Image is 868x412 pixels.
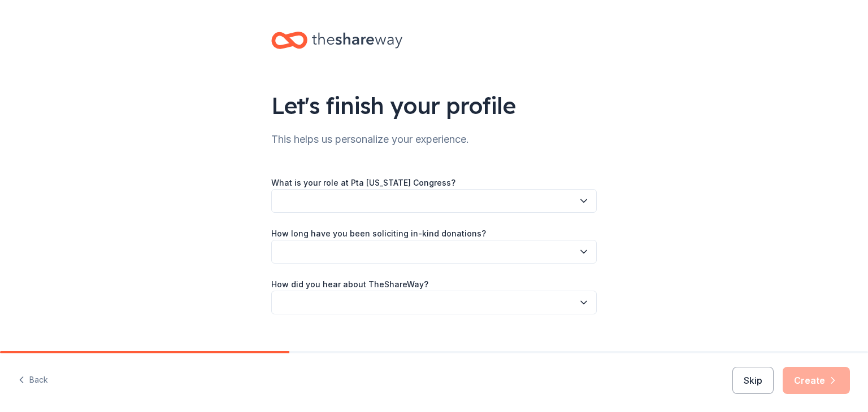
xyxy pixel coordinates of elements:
button: Skip [732,367,774,394]
div: This helps us personalize your experience. [271,130,597,148]
label: How long have you been soliciting in-kind donations? [271,228,486,239]
label: What is your role at Pta [US_STATE] Congress? [271,177,455,189]
label: How did you hear about TheShareWay? [271,279,428,290]
div: Let's finish your profile [271,90,597,121]
button: Back [18,369,48,392]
